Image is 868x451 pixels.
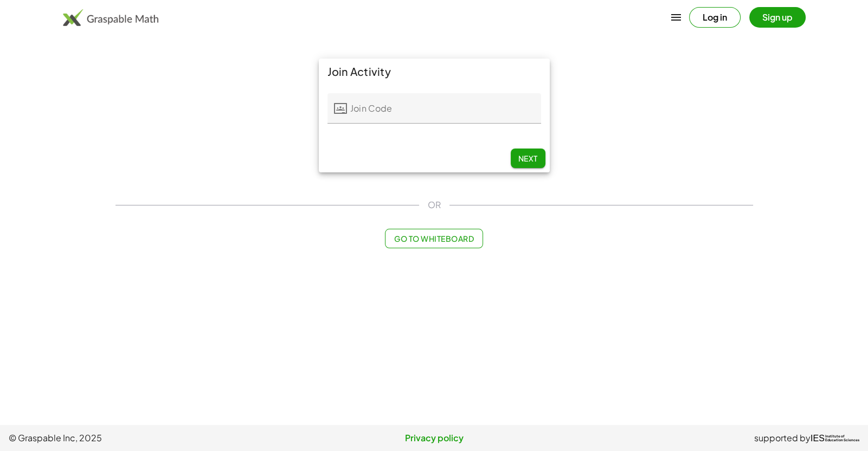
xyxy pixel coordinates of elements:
[811,433,825,443] span: IES
[689,7,741,28] button: Log in
[319,59,550,85] div: Join Activity
[754,431,811,444] span: supported by
[749,7,806,28] button: Sign up
[518,153,537,163] span: Next
[292,431,576,444] a: Privacy policy
[394,234,474,243] span: Go to Whiteboard
[428,198,441,211] span: OR
[385,229,483,248] button: Go to Whiteboard
[825,435,859,442] span: Institute of Education Sciences
[811,431,859,444] a: IESInstitute ofEducation Sciences
[9,431,292,444] span: © Graspable Inc, 2025
[511,149,545,168] button: Next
